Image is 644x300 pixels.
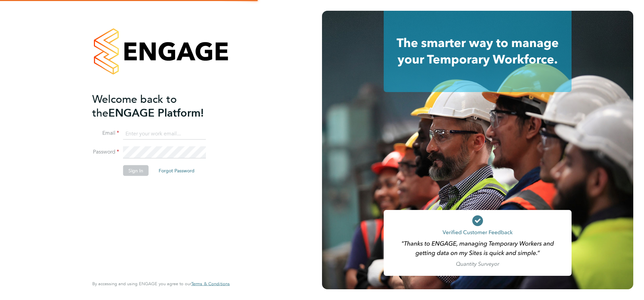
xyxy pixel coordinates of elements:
span: Welcome back to the [92,92,177,119]
label: Email [92,130,119,137]
button: Sign In [123,165,149,176]
label: Password [92,148,119,156]
button: Forgot Password [153,165,200,176]
a: Terms & Conditions [191,281,230,287]
span: By accessing and using ENGAGE you agree to our [92,281,230,287]
h2: ENGAGE Platform! [92,92,223,120]
input: Enter your work email... [123,128,206,140]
